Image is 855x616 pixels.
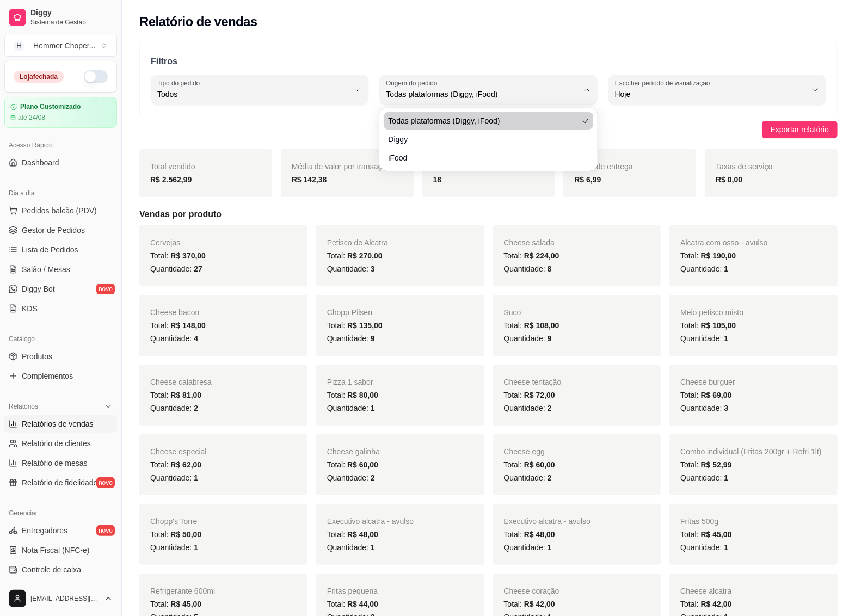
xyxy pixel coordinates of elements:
label: Origem do pedido [386,78,441,88]
label: Escolher período de visualização [615,78,713,88]
span: 2 [548,473,552,482]
span: Quantidade: [504,334,552,343]
span: R$ 108,00 [524,321,559,330]
span: Quantidade: [327,264,375,273]
span: Salão / Mesas [22,264,70,275]
span: 1 [724,264,728,273]
span: Quantidade: [504,404,552,412]
span: Quantidade: [327,404,375,412]
span: Total: [680,460,731,469]
span: Diggy Bot [22,284,55,294]
span: Quantidade: [680,543,728,552]
span: Quantidade: [327,334,375,343]
span: Suco [504,308,521,317]
span: Pizza 1 sabor [327,378,373,386]
span: Entregadores [22,525,67,536]
span: Hoje [615,89,807,100]
span: Total: [327,460,378,469]
span: Quantidade: [327,473,375,482]
span: Cheese egg [504,447,545,456]
span: R$ 44,00 [347,600,378,608]
span: H [14,40,24,51]
span: Total: [150,391,201,399]
span: Cheese tentação [504,378,562,386]
span: Taxas de serviço [716,162,772,171]
span: Lista de Pedidos [22,244,78,255]
span: Total: [327,251,383,260]
span: Total: [680,251,736,260]
span: Relatório de clientes [22,438,91,449]
span: R$ 45,00 [701,530,732,539]
span: R$ 190,00 [701,251,736,260]
span: Total: [327,600,378,608]
span: Cheese salada [504,238,555,247]
h2: Relatório de vendas [139,13,257,30]
span: Quantidade: [150,404,198,412]
button: Select a team [4,35,117,57]
span: Total vendido [150,162,195,171]
span: Total: [504,391,555,399]
span: 4 [194,334,198,343]
span: Total: [327,321,383,330]
label: Tipo do pedido [157,78,204,88]
span: 3 [371,264,375,273]
span: Todas plataformas (Diggy, iFood) [386,89,577,100]
span: 27 [194,264,202,273]
span: Total: [150,460,201,469]
span: Chopp Pilsen [327,308,372,317]
span: Total: [504,321,559,330]
div: Dia a dia [4,184,117,202]
span: R$ 52,99 [701,460,732,469]
span: Refrigerante 600ml [150,587,215,595]
span: Quantidade: [150,264,202,273]
span: 1 [371,404,375,412]
span: Dashboard [22,157,59,168]
span: 2 [371,473,375,482]
span: Total: [327,391,378,399]
span: Total: [327,530,378,539]
span: 1 [724,543,728,552]
span: 1 [548,543,552,552]
span: R$ 270,00 [347,251,383,260]
span: 1 [724,334,728,343]
div: Gerenciar [4,504,117,522]
article: Plano Customizado [20,103,81,111]
span: iFood [388,152,577,163]
span: R$ 148,00 [170,321,206,330]
span: R$ 62,00 [170,460,201,469]
span: Quantidade: [327,543,375,552]
span: Relatórios de vendas [22,418,94,429]
span: Quantidade: [504,473,552,482]
span: Total: [504,530,555,539]
p: Filtros [151,55,826,68]
span: Executivo alcatra - avulso [327,517,414,526]
span: R$ 50,00 [170,530,201,539]
span: 1 [371,543,375,552]
span: Quantidade: [680,404,728,412]
strong: R$ 142,38 [292,175,327,184]
span: Quantidade: [680,264,728,273]
span: Relatórios [9,402,38,411]
span: 1 [194,543,198,552]
span: Total: [150,321,206,330]
span: R$ 42,00 [524,600,555,608]
strong: R$ 6,99 [574,175,601,184]
span: Quantidade: [150,543,198,552]
span: Cheese especial [150,447,207,456]
span: R$ 105,00 [701,321,736,330]
span: R$ 69,00 [701,391,732,399]
span: Cheese burguer [680,378,735,386]
span: Cheese calabresa [150,378,212,386]
span: Diggy [30,8,113,18]
span: Pedidos balcão (PDV) [22,205,97,216]
span: R$ 81,00 [170,391,201,399]
span: R$ 45,00 [170,600,201,608]
span: 2 [548,404,552,412]
span: R$ 135,00 [347,321,383,330]
span: R$ 224,00 [524,251,559,260]
span: Quantidade: [150,334,198,343]
span: R$ 60,00 [524,460,555,469]
div: Acesso Rápido [4,137,117,154]
span: Controle de caixa [22,564,81,575]
span: 1 [724,473,728,482]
